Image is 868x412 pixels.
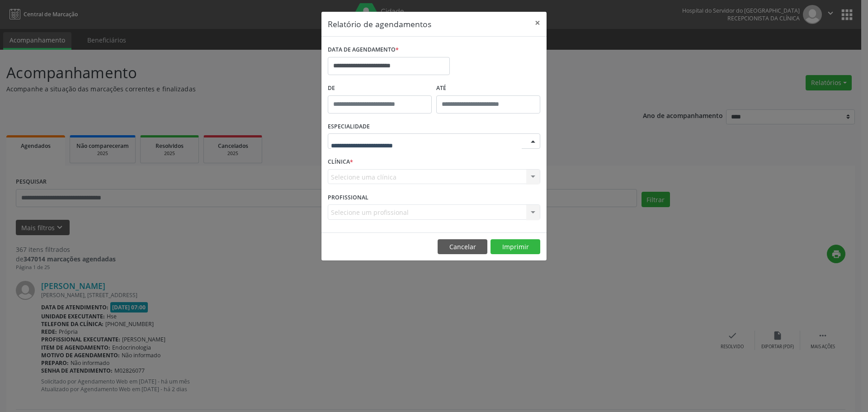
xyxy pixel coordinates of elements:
[436,81,540,95] label: ATÉ
[328,81,432,95] label: De
[328,18,431,30] h5: Relatório de agendamentos
[528,12,547,34] button: Close
[328,120,370,134] label: ESPECIALIDADE
[328,43,399,57] label: DATA DE AGENDAMENTO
